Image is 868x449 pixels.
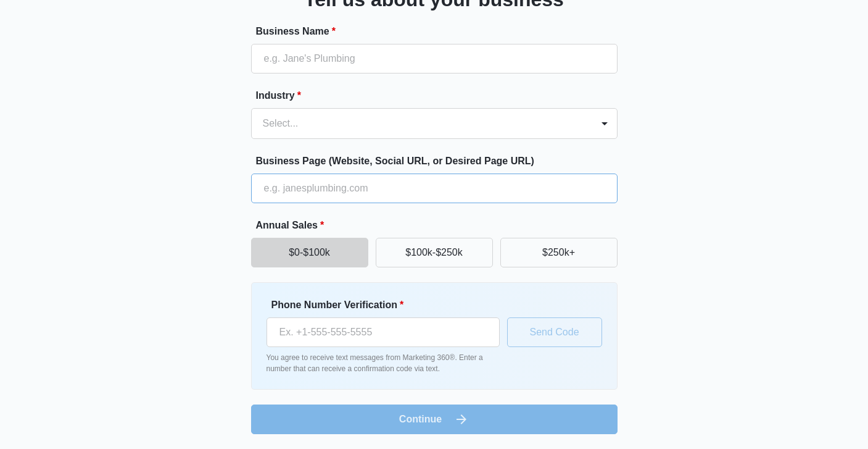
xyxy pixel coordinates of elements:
[376,238,493,267] button: $100k-$250k
[256,218,622,233] label: Annual Sales
[251,174,618,203] input: e.g. janesplumbing.com
[267,317,500,347] input: Ex. +1-555-555-5555
[251,44,618,73] input: e.g. Jane's Plumbing
[271,298,505,313] label: Phone Number Verification
[256,88,622,103] label: Industry
[500,238,618,267] button: $250k+
[251,238,368,267] button: $0-$100k
[267,352,500,374] p: You agree to receive text messages from Marketing 360®. Enter a number that can receive a confirm...
[256,154,622,169] label: Business Page (Website, Social URL, or Desired Page URL)
[256,24,622,39] label: Business Name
